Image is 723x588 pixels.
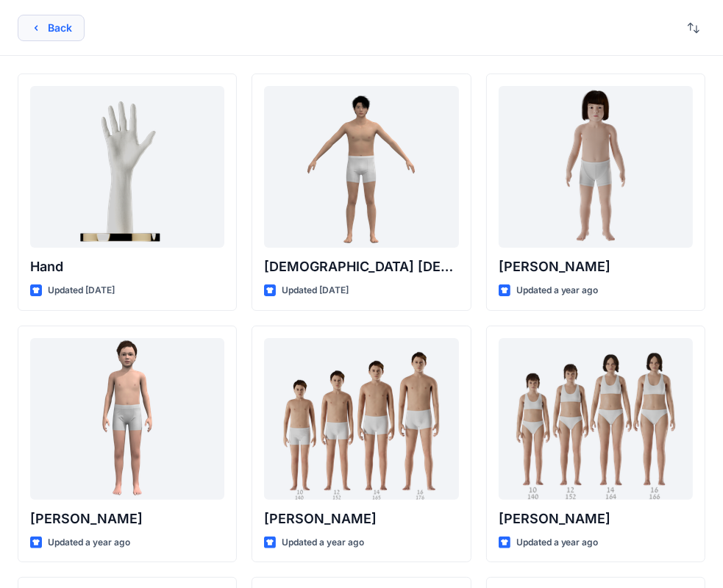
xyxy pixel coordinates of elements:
p: Updated a year ago [48,535,130,551]
a: Male Asian [264,86,458,248]
p: Hand [30,257,224,277]
button: Back [18,15,85,41]
p: Updated [DATE] [48,283,115,298]
a: Charlie [499,86,693,248]
a: Hand [30,86,224,248]
p: [PERSON_NAME] [499,509,693,529]
p: Updated a year ago [282,535,364,551]
p: [PERSON_NAME] [30,509,224,529]
p: [PERSON_NAME] [499,257,693,277]
p: [PERSON_NAME] [264,509,458,529]
p: [DEMOGRAPHIC_DATA] [DEMOGRAPHIC_DATA] [264,257,458,277]
p: Updated [DATE] [282,283,349,298]
p: Updated a year ago [516,283,599,298]
p: Updated a year ago [516,535,599,551]
a: Brenda [499,338,693,500]
a: Brandon [264,338,458,500]
a: Emil [30,338,224,500]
